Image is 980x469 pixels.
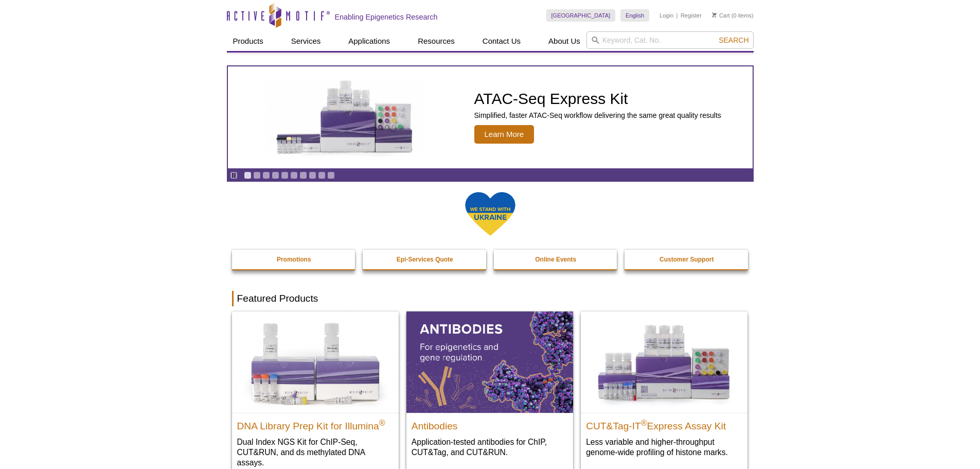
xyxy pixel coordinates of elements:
h2: Featured Products [232,291,749,306]
img: CUT&Tag-IT® Express Assay Kit [581,311,747,412]
p: Simplified, faster ATAC-Seq workflow delivering the same great quality results [474,111,721,120]
a: Go to slide 9 [318,171,326,179]
a: Go to slide 5 [281,171,289,179]
a: English [620,9,649,22]
li: (0 items) [712,9,754,22]
h2: ATAC-Seq Express Kit [474,91,721,107]
article: ATAC-Seq Express Kit [228,66,753,168]
h2: Enabling Epigenetics Research [335,12,438,22]
input: Keyword, Cat. No. [586,31,754,49]
strong: Promotions [277,256,311,263]
a: Services [285,31,327,51]
h2: Antibodies [412,416,568,431]
p: Less variable and higher-throughput genome-wide profiling of histone marks​. [586,437,742,458]
img: We Stand With Ukraine [465,191,516,237]
img: DNA Library Prep Kit for Illumina [232,311,399,412]
img: Your Cart [712,12,717,18]
a: Go to slide 6 [290,171,298,179]
a: Toggle autoplay [230,171,238,179]
a: Login [660,12,673,19]
a: Online Events [494,250,618,269]
sup: ® [641,418,647,427]
strong: Epi-Services Quote [397,256,453,263]
a: Go to slide 4 [272,171,279,179]
a: Promotions [232,250,357,269]
a: Resources [412,31,461,51]
strong: Customer Support [660,256,714,263]
a: Go to slide 3 [262,171,270,179]
strong: Online Events [535,256,576,263]
a: Applications [342,31,396,51]
img: All Antibodies [406,311,573,412]
a: Contact Us [476,31,527,51]
a: Cart [712,12,730,19]
a: Go to slide 10 [327,171,335,179]
a: All Antibodies Antibodies Application-tested antibodies for ChIP, CUT&Tag, and CUT&RUN. [406,311,573,467]
a: Register [681,12,702,19]
span: Search [719,36,749,44]
h2: CUT&Tag-IT Express Assay Kit [586,416,742,431]
p: Dual Index NGS Kit for ChIP-Seq, CUT&RUN, and ds methylated DNA assays. [237,437,394,468]
a: Products [227,31,270,51]
a: Go to slide 7 [299,171,307,179]
a: Customer Support [625,250,749,269]
a: Go to slide 1 [244,171,252,179]
p: Application-tested antibodies for ChIP, CUT&Tag, and CUT&RUN. [412,437,568,458]
a: Go to slide 2 [253,171,261,179]
img: ATAC-Seq Express Kit [261,78,431,157]
h2: DNA Library Prep Kit for Illumina [237,416,394,431]
a: CUT&Tag-IT® Express Assay Kit CUT&Tag-IT®Express Assay Kit Less variable and higher-throughput ge... [581,311,747,467]
sup: ® [379,418,385,427]
a: [GEOGRAPHIC_DATA] [546,9,616,22]
a: Epi-Services Quote [363,250,487,269]
li: | [676,9,678,22]
a: ATAC-Seq Express Kit ATAC-Seq Express Kit Simplified, faster ATAC-Seq workflow delivering the sam... [228,66,753,168]
button: Search [716,36,752,45]
a: About Us [542,31,586,51]
a: Go to slide 8 [309,171,316,179]
span: Learn More [474,125,534,144]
